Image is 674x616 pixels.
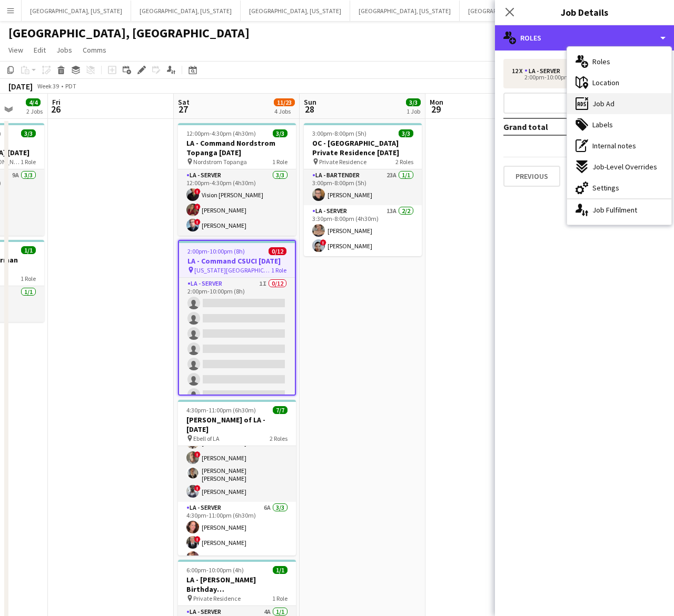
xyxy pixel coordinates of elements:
[179,278,295,481] app-card-role: LA - Server1I0/122:00pm-10:00pm (8h)
[178,138,296,157] h3: LA - Command Nordstrom Topanga [DATE]
[399,129,413,137] span: 3/3
[503,166,560,187] button: Previous
[524,67,564,75] div: LA - Server
[65,82,76,90] div: PDT
[407,107,420,115] div: 1 Job
[21,129,36,137] span: 3/3
[274,107,294,115] div: 4 Jobs
[179,256,295,266] h3: LA - Command CSUCI [DATE]
[512,75,646,80] div: 2:00pm-10:00pm (8h)
[178,123,296,236] app-job-card: 12:00pm-4:30pm (4h30m)3/3LA - Command Nordstrom Topanga [DATE] Nordstrom Topanga1 RoleLA - Server...
[592,78,619,87] span: Location
[52,97,61,107] span: Fri
[269,247,286,255] span: 0/12
[131,1,241,21] button: [GEOGRAPHIC_DATA], [US_STATE]
[178,417,296,502] app-card-role: LA - Server6A4/44:30pm-9:30pm (5h)[PERSON_NAME]![PERSON_NAME][PERSON_NAME] [PERSON_NAME]![PERSON_...
[350,1,460,21] button: [GEOGRAPHIC_DATA], [US_STATE]
[495,25,674,51] div: Roles
[319,158,366,166] span: Private Residence
[304,169,422,205] app-card-role: LA - Bartender23A1/13:00pm-8:00pm (5h)[PERSON_NAME]
[503,93,666,114] button: Add role
[271,266,286,274] span: 1 Role
[186,406,256,414] span: 4:30pm-11:00pm (6h30m)
[193,594,241,602] span: Private Residence
[503,118,616,135] td: Grand total
[512,67,524,75] div: 12 x
[194,188,201,195] span: !
[178,415,296,434] h3: [PERSON_NAME] of LA - [DATE]
[592,57,610,66] span: Roles
[312,129,366,137] span: 3:00pm-8:00pm (5h)
[304,97,316,107] span: Sun
[273,566,288,574] span: 1/1
[178,502,296,568] app-card-role: LA - Server6A3/34:30pm-11:00pm (6h30m)[PERSON_NAME]![PERSON_NAME][PERSON_NAME]
[270,435,288,442] span: 2 Roles
[406,98,421,106] span: 3/3
[193,158,247,166] span: Nordstrom Topanga
[320,239,326,246] span: !
[51,103,61,115] span: 26
[460,1,569,21] button: [GEOGRAPHIC_DATA], [US_STATE]
[272,158,288,166] span: 1 Role
[592,120,613,129] span: Labels
[8,81,33,92] div: [DATE]
[430,97,443,107] span: Mon
[21,158,36,166] span: 1 Role
[241,1,350,21] button: [GEOGRAPHIC_DATA], [US_STATE]
[495,5,674,19] h3: Job Details
[193,435,220,442] span: Ebell of LA
[52,43,76,57] a: Jobs
[26,107,43,115] div: 2 Jobs
[186,129,256,137] span: 12:00pm-4:30pm (4h30m)
[194,485,201,491] span: !
[29,43,50,57] a: Edit
[194,451,201,458] span: !
[21,275,36,282] span: 1 Role
[304,205,422,256] app-card-role: LA - Server13A2/23:30pm-8:00pm (4h30m)[PERSON_NAME]![PERSON_NAME]
[186,566,244,574] span: 6:00pm-10:00pm (4h)
[302,103,316,115] span: 28
[4,43,27,57] a: View
[592,162,657,171] span: Job-Level Overrides
[592,141,636,150] span: Internal notes
[592,183,619,193] span: Settings
[194,204,201,210] span: !
[187,247,245,255] span: 2:00pm-10:00pm (8h)
[194,536,201,542] span: !
[26,98,41,106] span: 4/4
[34,45,46,55] span: Edit
[21,246,36,254] span: 1/1
[567,199,671,220] div: Job Fulfilment
[274,98,295,106] span: 11/23
[194,219,201,225] span: !
[273,406,288,414] span: 7/7
[178,97,190,107] span: Sat
[56,45,72,55] span: Jobs
[78,43,111,57] a: Comms
[304,123,422,256] app-job-card: 3:00pm-8:00pm (5h)3/3OC - [GEOGRAPHIC_DATA] Private Residence [DATE] Private Residence2 RolesLA -...
[272,594,288,602] span: 1 Role
[592,99,614,108] span: Job Ad
[8,25,250,41] h1: [GEOGRAPHIC_DATA], [GEOGRAPHIC_DATA]
[194,266,271,274] span: [US_STATE][GEOGRAPHIC_DATA]
[83,45,106,55] span: Comms
[178,575,296,594] h3: LA - [PERSON_NAME] Birthday [DEMOGRAPHIC_DATA]
[35,82,61,90] span: Week 39
[178,400,296,556] app-job-card: 4:30pm-11:00pm (6h30m)7/7[PERSON_NAME] of LA - [DATE] Ebell of LA2 RolesLA - Server6A4/44:30pm-9:...
[428,103,443,115] span: 29
[178,240,296,396] app-job-card: 2:00pm-10:00pm (8h)0/12LA - Command CSUCI [DATE] [US_STATE][GEOGRAPHIC_DATA]1 RoleLA - Server1I0/...
[8,45,23,55] span: View
[178,169,296,236] app-card-role: LA - Server3/312:00pm-4:30pm (4h30m)!Vision [PERSON_NAME]![PERSON_NAME]![PERSON_NAME]
[22,1,131,21] button: [GEOGRAPHIC_DATA], [US_STATE]
[273,129,288,137] span: 3/3
[395,158,413,166] span: 2 Roles
[176,103,190,115] span: 27
[304,138,422,157] h3: OC - [GEOGRAPHIC_DATA] Private Residence [DATE]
